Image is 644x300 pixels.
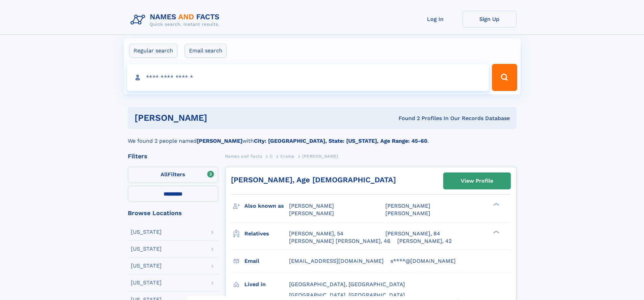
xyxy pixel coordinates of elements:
[385,230,440,237] a: [PERSON_NAME], 84
[289,281,405,287] span: [GEOGRAPHIC_DATA], [GEOGRAPHIC_DATA]
[492,64,517,91] button: Search Button
[131,263,162,269] div: [US_STATE]
[197,138,242,144] b: [PERSON_NAME]
[302,154,338,159] span: [PERSON_NAME]
[270,154,273,159] span: C
[397,237,452,245] a: [PERSON_NAME], 42
[289,230,343,237] a: [PERSON_NAME], 54
[131,229,162,235] div: [US_STATE]
[289,237,390,245] a: [PERSON_NAME] [PERSON_NAME], 46
[131,246,162,252] div: [US_STATE]
[128,11,225,29] img: Logo Names and Facts
[280,152,294,160] a: Cramp
[444,173,510,189] a: View Profile
[244,279,289,290] h3: Lived in
[231,176,396,184] a: [PERSON_NAME], Age [DEMOGRAPHIC_DATA]
[492,230,500,234] div: ❯
[185,44,227,58] label: Email search
[289,210,334,216] span: [PERSON_NAME]
[462,11,517,27] a: Sign Up
[385,210,430,216] span: [PERSON_NAME]
[128,167,218,183] label: Filters
[289,258,384,264] span: [EMAIL_ADDRESS][DOMAIN_NAME]
[289,203,334,209] span: [PERSON_NAME]
[128,210,218,216] div: Browse Locations
[244,255,289,267] h3: Email
[254,138,427,144] b: City: [GEOGRAPHIC_DATA], State: [US_STATE], Age Range: 45-60
[135,114,303,122] h1: [PERSON_NAME]
[280,154,294,159] span: Cramp
[303,115,510,122] div: Found 2 Profiles In Our Records Database
[128,153,218,159] div: Filters
[461,173,493,189] div: View Profile
[289,292,405,298] span: [GEOGRAPHIC_DATA], [GEOGRAPHIC_DATA]
[270,152,273,160] a: C
[244,200,289,212] h3: Also known as
[131,280,162,285] div: [US_STATE]
[129,44,177,58] label: Regular search
[128,129,517,145] div: We found 2 people named with .
[408,11,462,27] a: Log In
[244,228,289,239] h3: Relatives
[225,152,262,160] a: Names and Facts
[385,203,430,209] span: [PERSON_NAME]
[161,171,168,178] span: All
[492,202,500,207] div: ❯
[127,64,489,91] input: search input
